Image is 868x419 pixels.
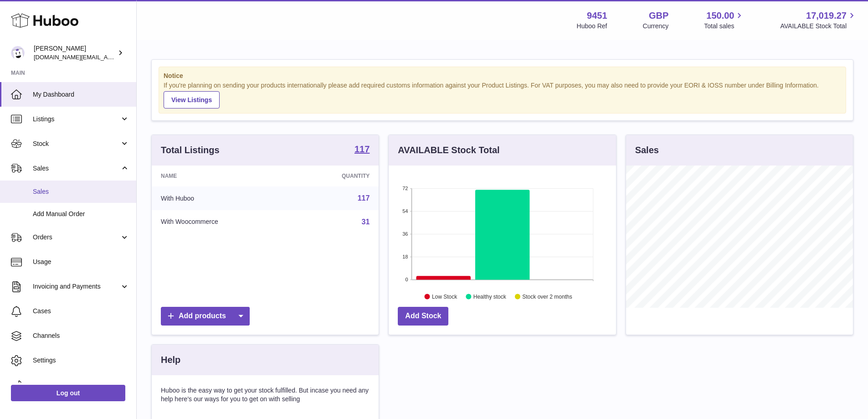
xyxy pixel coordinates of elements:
span: Add Manual Order [33,210,129,218]
td: With Woocommerce [152,210,293,234]
div: If you're planning on sending your products internationally please add required customs informati... [164,81,841,109]
strong: 9451 [587,10,607,22]
a: Add Stock [398,307,448,326]
a: 150.00 Total sales [704,10,745,31]
span: Orders [33,233,120,242]
text: 72 [403,186,408,191]
span: Sales [33,187,129,196]
div: Huboo Ref [577,22,607,31]
h3: AVAILABLE Stock Total [398,144,499,156]
a: Log out [11,385,125,401]
span: Sales [33,164,120,173]
span: [DOMAIN_NAME][EMAIL_ADDRESS][DOMAIN_NAME] [34,53,181,61]
a: 117 [354,145,370,155]
a: 31 [362,218,370,226]
text: 36 [403,231,408,237]
span: Stock [33,140,120,148]
a: View Listings [164,91,220,109]
span: Total sales [704,22,745,31]
a: Add products [161,307,250,326]
span: Cases [33,307,129,316]
span: AVAILABLE Stock Total [780,22,857,31]
span: Settings [33,356,129,365]
span: Invoicing and Payments [33,282,120,291]
strong: Notice [164,72,841,80]
div: Currency [643,22,669,31]
h3: Total Listings [161,144,220,156]
img: amir.ch@gmail.com [11,46,25,60]
text: 18 [403,254,408,259]
span: 150.00 [706,10,734,22]
text: 0 [406,277,408,282]
strong: GBP [649,10,668,22]
th: Name [152,166,293,186]
a: 17,019.27 AVAILABLE Stock Total [780,10,857,31]
h3: Sales [635,144,659,156]
th: Quantity [293,166,379,186]
span: Returns [33,381,129,389]
td: With Huboo [152,186,293,210]
p: Huboo is the easy way to get your stock fulfilled. But incase you need any help here's our ways f... [161,386,370,403]
span: 17,019.27 [806,10,847,22]
span: My Dashboard [33,90,129,99]
a: 117 [358,194,370,202]
text: 54 [403,208,408,214]
h3: Help [161,354,180,366]
span: Usage [33,258,129,266]
span: Channels [33,331,129,340]
strong: 117 [354,145,370,154]
text: Low Stock [432,293,457,300]
div: [PERSON_NAME] [34,44,116,62]
text: Healthy stock [473,293,507,300]
text: Stock over 2 months [523,293,572,300]
span: Listings [33,115,120,124]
